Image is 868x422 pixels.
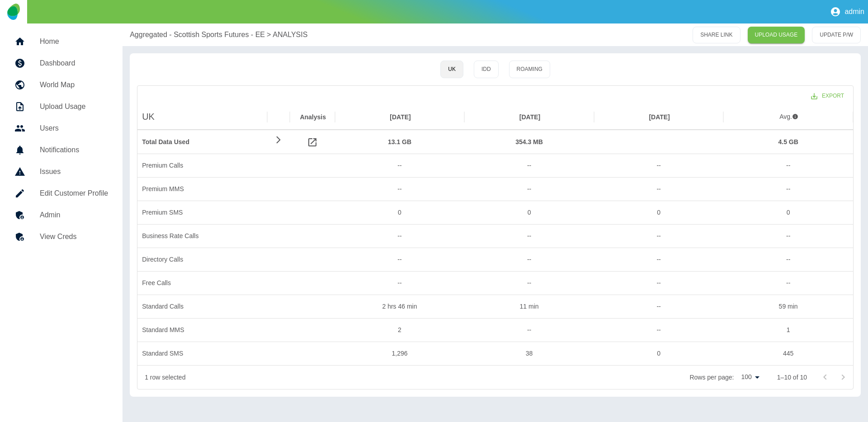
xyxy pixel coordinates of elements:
div: Directory Calls [137,248,267,271]
a: UPLOAD USAGE [748,27,805,43]
h5: Issues [40,166,108,177]
a: View Creds [7,226,115,248]
svg: 3 months avg [792,113,798,120]
p: 1–10 of 10 [777,373,807,382]
a: Edit Customer Profile [7,183,115,204]
div: -- [464,248,594,271]
div: -- [335,224,465,248]
a: Home [7,31,115,52]
div: Standard SMS [137,342,267,365]
h5: World Map [40,80,108,90]
h4: UK [142,110,155,123]
div: -- [335,154,465,177]
div: 2 hrs 46 min [335,295,465,318]
div: 4.5 GB [728,131,849,154]
h5: View Creds [40,231,108,242]
div: [DATE] [649,113,670,121]
a: Users [7,117,115,139]
div: 38 [464,342,594,365]
div: 445 [723,342,853,365]
div: Business Rate Calls [137,224,267,248]
div: -- [335,177,465,201]
div: 354.3 MB [469,131,590,154]
p: admin [844,8,864,16]
div: Premium MMS [137,177,267,201]
div: -- [594,295,724,318]
button: SHARE LINK [693,27,740,43]
div: -- [594,177,724,201]
div: -- [335,248,465,271]
a: Issues [7,161,115,183]
div: [DATE] [519,113,540,121]
div: Standard Calls [137,295,267,318]
div: -- [723,224,853,248]
div: -- [594,154,724,177]
h5: Admin [40,210,108,220]
div: Analysis [300,113,326,121]
div: 100 [737,370,762,384]
div: Avg. [779,112,798,121]
div: -- [464,224,594,248]
a: Upload Usage [7,96,115,117]
div: -- [594,224,724,248]
h5: Notifications [40,145,108,155]
div: Premium SMS [137,201,267,224]
button: UPDATE P/W [812,27,861,43]
div: -- [723,154,853,177]
a: Admin [7,204,115,226]
div: Free Calls [137,271,267,295]
div: 0 [594,201,724,224]
div: -- [335,271,465,295]
div: [DATE] [390,113,410,121]
div: -- [594,271,724,295]
div: -- [723,248,853,271]
div: 59 min [723,295,853,318]
a: ANALYSIS [273,29,307,40]
div: 0 [594,342,724,365]
div: 11 min [464,295,594,318]
a: World Map [7,74,115,96]
div: Standard MMS [137,318,267,342]
div: 13.1 GB [340,131,460,154]
button: IDD [474,61,499,78]
div: -- [723,177,853,201]
h5: Home [40,36,108,47]
p: Rows per page: [689,373,734,382]
div: -- [464,154,594,177]
p: > [267,29,271,40]
img: Logo [7,4,19,20]
a: Aggregated - Scottish Sports Futures - EE [130,29,265,40]
div: -- [464,177,594,201]
div: 0 [723,201,853,224]
h5: Edit Customer Profile [40,188,108,199]
div: Premium Calls [137,154,267,177]
div: -- [594,318,724,342]
div: 0 [335,201,465,224]
button: admin [826,3,868,21]
button: Roaming [509,61,550,78]
button: Export [804,88,851,104]
h5: Users [40,123,108,134]
div: Total Data Used [142,131,263,154]
div: 1 row selected [145,373,185,382]
div: 1,296 [335,342,465,365]
div: -- [464,271,594,295]
div: 1 [723,318,853,342]
div: -- [594,248,724,271]
div: -- [464,318,594,342]
div: 0 [464,201,594,224]
a: Notifications [7,139,115,161]
div: -- [723,271,853,295]
div: 2 [335,318,465,342]
button: UK [440,61,463,78]
h5: Upload Usage [40,101,108,112]
h5: Dashboard [40,58,108,69]
a: Dashboard [7,52,115,74]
